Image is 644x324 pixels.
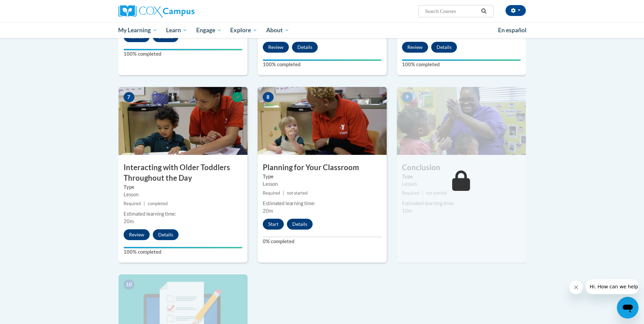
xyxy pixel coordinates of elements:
span: | [283,191,284,196]
h3: Interacting with Older Toddlers Throughout the Day [118,162,247,183]
span: Learn [166,26,187,34]
label: 100% completed [402,61,521,68]
span: not started [287,191,308,196]
span: En español [498,26,527,34]
span: | [422,191,423,196]
div: Estimated learning time: [263,200,382,207]
span: not started [426,191,447,196]
label: 0% completed [263,238,382,245]
span: 7 [124,92,134,102]
span: 10 [124,280,134,290]
a: En español [494,23,531,37]
button: Account Settings [505,5,526,16]
img: Course Image [258,87,387,155]
a: About [262,22,294,38]
span: 20m [124,218,134,224]
label: Type [402,173,521,180]
label: 100% completed [124,248,242,256]
button: Details [153,229,179,240]
div: Estimated learning time: [124,210,242,218]
div: Your progress [124,247,242,248]
div: Lesson [263,180,382,188]
button: Details [292,42,318,53]
iframe: Button to launch messaging window [617,297,639,319]
span: 8 [263,92,274,102]
button: Details [287,219,313,230]
a: My Learning [114,22,162,38]
span: Required [402,191,419,196]
span: Required [263,191,280,196]
label: 100% completed [124,50,242,58]
label: Type [124,183,242,191]
button: Start [263,219,284,230]
button: Review [124,229,150,240]
div: Main menu [108,22,536,38]
span: 20m [263,208,273,214]
div: Lesson [402,180,521,188]
button: Search [479,7,489,15]
iframe: Message from company [586,279,639,294]
a: Engage [192,22,226,38]
img: Cox Campus [118,5,195,17]
h3: Planning for Your Classroom [258,162,387,173]
span: 9 [402,92,413,102]
h3: Conclusion [397,162,526,173]
label: 100% completed [263,61,382,68]
iframe: Close message [569,281,583,294]
span: | [144,201,145,206]
input: Search Courses [424,7,479,15]
label: Type [263,173,382,180]
div: Lesson [124,191,242,198]
a: Cox Campus [118,5,247,17]
button: Review [402,42,428,53]
span: My Learning [118,26,157,34]
button: Review [263,42,289,53]
span: Required [124,201,141,206]
span: Explore [230,26,257,34]
div: Your progress [402,59,521,61]
button: Details [431,42,457,53]
img: Course Image [397,87,526,155]
span: Engage [196,26,222,34]
img: Course Image [118,87,247,155]
span: About [266,26,289,34]
span: 10m [402,208,412,214]
div: Your progress [124,49,242,50]
span: completed [148,201,168,206]
div: Estimated learning time: [402,200,521,207]
a: Explore [226,22,262,38]
span: Hi. How can we help? [4,5,55,10]
div: Your progress [263,59,382,61]
a: Learn [162,22,192,38]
